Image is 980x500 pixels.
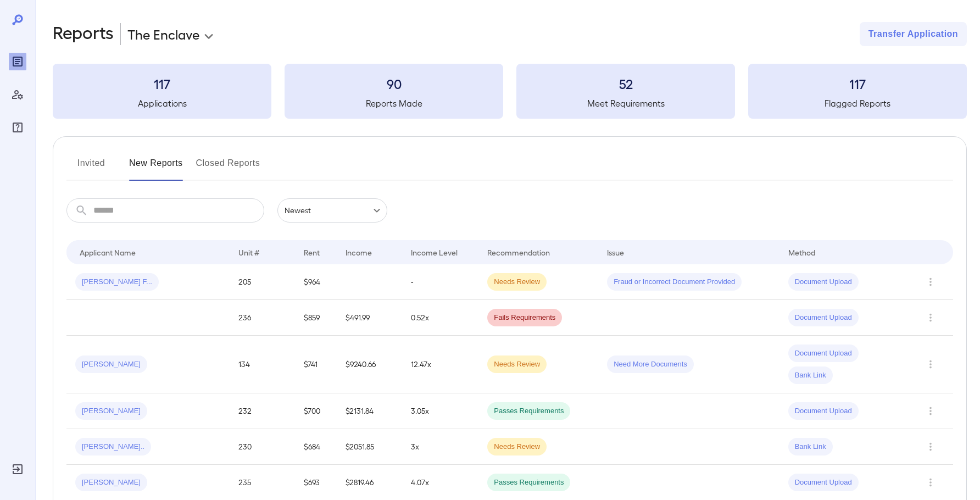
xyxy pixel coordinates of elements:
[402,300,478,336] td: 0.52x
[487,246,550,259] div: Recommendation
[285,97,503,110] h5: Reports Made
[337,336,402,393] td: $9240.66
[788,477,859,488] span: Document Upload
[922,273,939,291] button: Row Actions
[487,277,547,287] span: Needs Review
[402,264,478,300] td: -
[788,313,859,323] span: Document Upload
[53,64,967,119] summary: 117Applications90Reports Made52Meet Requirements117Flagged Reports
[402,393,478,429] td: 3.05x
[230,264,295,300] td: 205
[487,477,570,488] span: Passes Requirements
[196,154,260,181] button: Closed Reports
[922,474,939,491] button: Row Actions
[9,460,26,478] div: Log Out
[788,348,859,359] span: Document Upload
[53,75,271,92] h3: 117
[487,359,547,370] span: Needs Review
[295,393,337,429] td: $700
[748,97,967,110] h5: Flagged Reports
[922,309,939,326] button: Row Actions
[337,300,402,336] td: $491.99
[230,393,295,429] td: 232
[402,336,478,393] td: 12.47x
[487,442,547,452] span: Needs Review
[922,355,939,373] button: Row Actions
[402,429,478,465] td: 3x
[295,264,337,300] td: $964
[337,393,402,429] td: $2131.84
[230,429,295,465] td: 230
[607,359,694,370] span: Need More Documents
[788,370,833,381] span: Bank Link
[230,336,295,393] td: 134
[860,22,967,46] button: Transfer Application
[516,75,735,92] h3: 52
[295,300,337,336] td: $859
[66,154,116,181] button: Invited
[922,402,939,420] button: Row Actions
[304,246,321,259] div: Rent
[75,359,147,370] span: [PERSON_NAME]
[788,406,859,416] span: Document Upload
[922,438,939,455] button: Row Actions
[53,97,271,110] h5: Applications
[346,246,372,259] div: Income
[788,442,833,452] span: Bank Link
[75,442,151,452] span: [PERSON_NAME]..
[238,246,259,259] div: Unit #
[607,246,625,259] div: Issue
[487,406,570,416] span: Passes Requirements
[127,25,199,43] p: The Enclave
[75,406,147,416] span: [PERSON_NAME]
[75,477,147,488] span: [PERSON_NAME]
[285,75,503,92] h3: 90
[80,246,136,259] div: Applicant Name
[788,246,815,259] div: Method
[9,86,26,103] div: Manage Users
[788,277,859,287] span: Document Upload
[295,429,337,465] td: $684
[230,300,295,336] td: 236
[607,277,742,287] span: Fraud or Incorrect Document Provided
[295,336,337,393] td: $741
[9,119,26,136] div: FAQ
[411,246,458,259] div: Income Level
[53,22,114,46] h2: Reports
[75,277,159,287] span: [PERSON_NAME] F...
[129,154,183,181] button: New Reports
[487,313,562,323] span: Fails Requirements
[9,53,26,70] div: Reports
[337,429,402,465] td: $2051.85
[748,75,967,92] h3: 117
[277,198,387,223] div: Newest
[516,97,735,110] h5: Meet Requirements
